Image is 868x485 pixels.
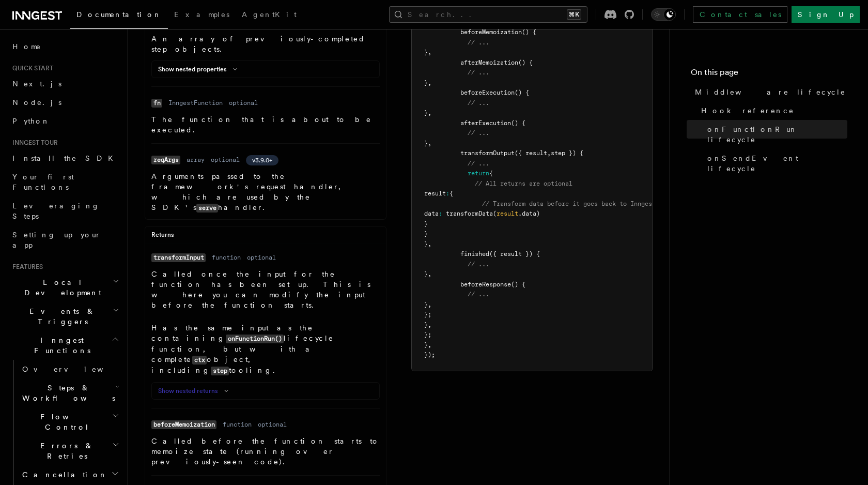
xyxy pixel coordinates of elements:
[567,9,581,20] kbd: ⌘K
[18,383,115,403] span: Steps & Workflows
[428,301,431,308] span: ,
[151,114,380,135] p: The function that is about to be executed.
[211,367,229,375] code: step
[12,231,101,249] span: Setting up your app
[424,210,439,217] span: data
[187,156,205,164] dd: array
[468,39,489,46] span: // ...
[18,436,121,465] button: Errors & Retries
[424,49,428,56] span: }
[515,149,547,157] span: ({ result
[493,210,497,217] span: (
[707,153,847,174] span: onSendEvent lifecycle
[424,341,428,348] span: }
[424,331,431,338] span: };
[428,79,431,86] span: ,
[460,250,489,257] span: finished
[22,365,129,373] span: Overview
[424,140,428,147] span: }
[511,119,525,127] span: () {
[489,170,493,177] span: {
[428,240,431,248] span: ,
[168,3,236,28] a: Examples
[8,139,58,147] span: Inngest tour
[158,65,241,73] button: Show nested properties
[8,196,121,225] a: Leveraging Steps
[428,321,431,328] span: ,
[497,210,518,217] span: result
[151,34,380,54] p: An array of previously-completed step objects.
[446,210,493,217] span: transformData
[693,6,787,23] a: Contact sales
[707,124,847,145] span: onFunctionRun lifecycle
[695,87,846,97] span: Middleware lifecycle
[424,301,428,308] span: }
[8,93,121,112] a: Node.js
[468,129,489,137] span: // ...
[428,109,431,116] span: ,
[389,6,587,23] button: Search...⌘K
[18,378,121,407] button: Steps & Workflows
[551,149,583,157] span: step }) {
[468,291,489,298] span: // ...
[212,253,241,262] dd: function
[151,99,162,108] code: fn
[151,420,216,429] code: beforeMemoization
[229,99,258,107] dd: optional
[18,412,112,432] span: Flow Control
[691,66,847,83] h4: On this page
[8,331,121,360] button: Inngest Functions
[468,261,489,268] span: // ...
[424,311,431,318] span: };
[428,49,431,56] span: ,
[76,10,162,19] span: Documentation
[258,420,287,429] dd: optional
[8,168,121,196] a: Your first Functions
[489,250,540,257] span: ({ result }) {
[428,140,431,147] span: ,
[468,99,489,107] span: // ...
[468,170,489,177] span: return
[247,253,276,262] dd: optional
[8,149,121,168] a: Install the SDK
[70,3,168,29] a: Documentation
[151,171,380,213] p: Arguments passed to the framework's request handler, which are used by the SDK's handler.
[8,302,121,331] button: Events & Triggers
[12,117,50,125] span: Python
[8,273,121,302] button: Local Development
[12,80,61,88] span: Next.js
[424,351,435,358] span: });
[151,156,180,164] code: reqArgs
[792,6,860,23] a: Sign Up
[12,154,119,162] span: Install the SDK
[547,149,551,157] span: ,
[697,101,847,120] a: Hook reference
[460,59,518,66] span: afterMemoization
[8,306,113,327] span: Events & Triggers
[460,281,511,288] span: beforeResponse
[460,149,515,157] span: transformOutput
[424,270,428,278] span: }
[8,64,53,72] span: Quick start
[482,200,656,207] span: // Transform data before it goes back to Inngest
[691,83,847,101] a: Middleware lifecycle
[196,204,218,213] code: serve
[151,323,380,376] p: Has the same input as the containing lifecycle function, but with a complete object, including to...
[424,190,446,197] span: result
[168,99,223,107] dd: InngestFunction
[703,149,847,178] a: onSendEvent lifecycle
[468,160,489,167] span: // ...
[158,387,233,395] button: Show nested returns
[511,281,525,288] span: () {
[223,420,252,429] dd: function
[18,465,121,484] button: Cancellation
[460,28,522,36] span: beforeMemoization
[252,156,272,164] span: v3.9.0+
[446,190,450,197] span: :
[174,10,229,19] span: Examples
[424,220,428,228] span: }
[8,37,121,56] a: Home
[18,407,121,436] button: Flow Control
[211,156,240,164] dd: optional
[439,210,442,217] span: :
